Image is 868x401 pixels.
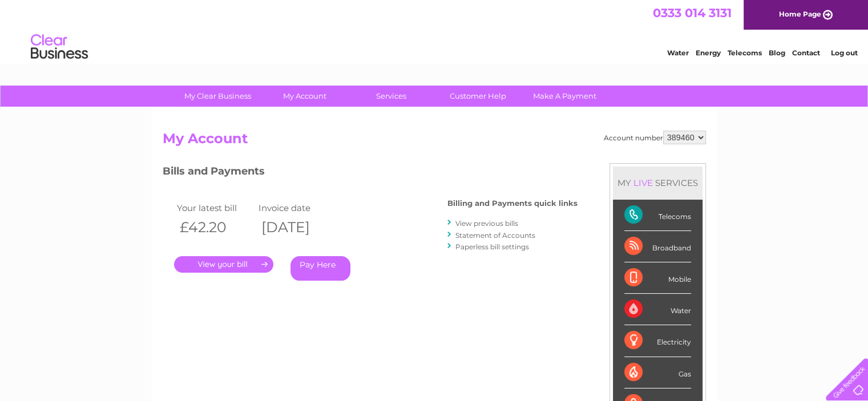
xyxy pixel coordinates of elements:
[256,216,338,239] th: [DATE]
[624,294,691,325] div: Water
[455,242,529,251] a: Paperless bill settings
[792,48,820,57] a: Contact
[30,30,88,64] img: logo.png
[613,167,703,199] div: MY SERVICES
[653,6,732,20] a: 0333 014 3131
[174,200,256,216] td: Your latest bill
[696,48,721,57] a: Energy
[631,177,655,188] div: LIVE
[163,163,578,183] h3: Bills and Payments
[431,86,525,107] a: Customer Help
[604,131,706,144] div: Account number
[830,48,857,57] a: Log out
[728,48,762,57] a: Telecoms
[518,86,612,107] a: Make A Payment
[163,131,706,152] h2: My Account
[165,6,704,55] div: Clear Business is a trading name of Verastar Limited (registered in [GEOGRAPHIC_DATA] No. 3667643...
[624,357,691,388] div: Gas
[174,216,256,239] th: £42.20
[455,219,518,228] a: View previous bills
[624,325,691,357] div: Electricity
[455,231,535,240] a: Statement of Accounts
[344,86,438,107] a: Services
[447,199,578,208] h4: Billing and Payments quick links
[174,256,273,273] a: .
[624,200,691,231] div: Telecoms
[290,256,350,281] a: Pay Here
[624,231,691,262] div: Broadband
[769,48,785,57] a: Blog
[667,48,689,57] a: Water
[256,200,338,216] td: Invoice date
[257,86,352,107] a: My Account
[171,86,265,107] a: My Clear Business
[624,262,691,294] div: Mobile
